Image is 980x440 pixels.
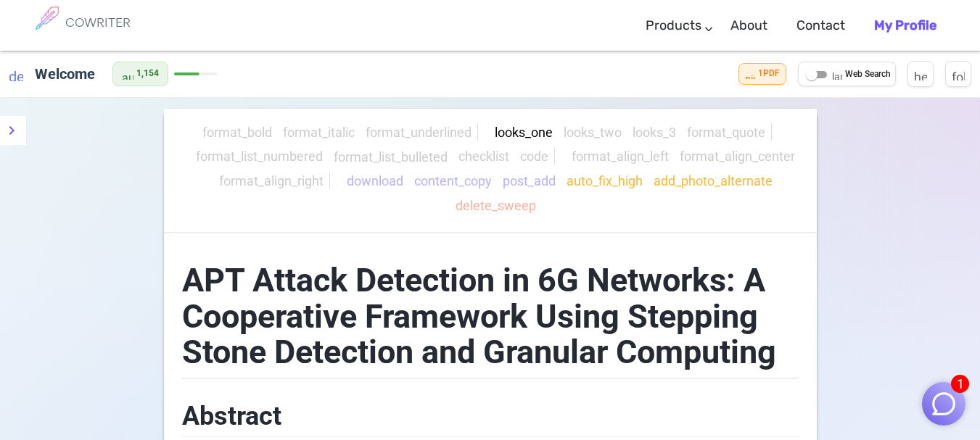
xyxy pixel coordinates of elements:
[283,125,355,140] span: format_italic
[845,67,891,82] span: Web Search
[951,375,969,393] span: 1
[758,67,780,81] span: 1 PDF
[646,4,701,47] a: Products
[182,401,281,431] span: Abstract
[945,61,971,87] button: Manage Documents
[29,59,101,88] h6: Click to edit title
[219,173,324,188] span: format_align_right
[334,149,448,165] span: format_list_bulleted
[922,382,965,426] button: 1
[874,17,936,33] b: My Profile
[832,70,842,80] span: language
[654,173,773,188] span: add_photo_alternate
[930,390,958,418] img: Close chat
[136,67,159,81] span: 1,154
[633,125,676,140] span: looks_3
[182,261,776,371] span: APT Attack Detection in 6G Networks: A Cooperative Framework Using Stepping Stone Detection and G...
[567,173,643,188] span: auto_fix_high
[796,4,845,47] a: Contact
[745,69,755,79] span: picture_as_pdf
[730,4,767,47] a: About
[347,173,403,188] span: download
[687,125,765,140] span: format_quote
[680,149,795,165] span: format_align_center
[65,16,131,29] h6: COWRITER
[874,4,936,47] a: My Profile
[503,173,556,188] span: post_add
[520,149,548,165] span: code
[458,149,509,165] span: checklist
[572,149,669,165] span: format_align_left
[495,125,553,140] span: looks_one
[952,67,965,80] span: folder
[196,149,323,165] span: format_list_numbered
[122,68,133,80] span: auto_awesome
[202,125,272,140] span: format_bold
[456,198,536,213] span: delete_sweep
[564,125,622,140] span: looks_two
[366,125,472,140] span: format_underlined
[414,173,492,188] span: content_copy
[9,67,23,81] span: description
[907,61,934,87] button: Help & Shortcuts
[914,67,927,80] span: help_outline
